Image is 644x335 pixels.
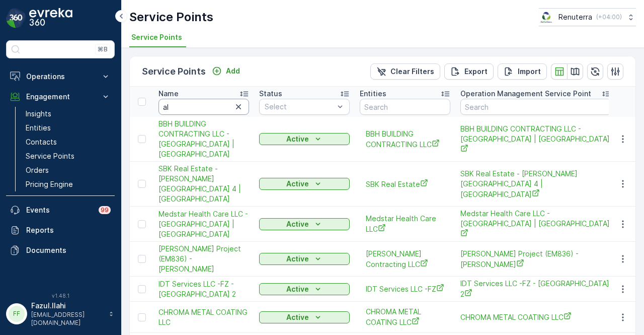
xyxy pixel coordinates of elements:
a: CHROMA METAL COATING LLC [158,307,249,327]
a: Contacts [22,135,115,149]
a: CHROMA METAL COATING LLC [460,312,611,322]
p: 99 [101,206,109,214]
button: Import [498,63,547,80]
a: Wade Adams Contracting LLC [366,249,444,270]
span: Medstar Health Care LLC - [GEOGRAPHIC_DATA] | [GEOGRAPHIC_DATA] [460,209,611,239]
a: CHROMA METAL COATING LLC [366,307,444,327]
a: Service Points [22,149,115,163]
div: Toggle Row Selected [138,285,146,293]
p: Pricing Engine [26,179,73,189]
div: Toggle Row Selected [138,255,146,263]
img: logo [6,8,26,28]
div: FF [9,306,25,322]
p: Active [286,179,309,189]
button: Export [444,63,494,80]
button: Add [208,65,244,77]
a: Wade Adams Project (EM836) - Nad Al Sheba [460,249,611,270]
a: SBK Real Estate - Mohd. Jassim Building 4 | Al Nahda [460,169,611,199]
a: Medstar Health Care LLC [366,214,444,234]
span: IDT Services LLC -FZ - [GEOGRAPHIC_DATA] 2 [158,279,249,299]
p: Service Points [142,64,206,79]
span: BBH BUILDING CONTRACTING LLC - [GEOGRAPHIC_DATA] | [GEOGRAPHIC_DATA] [460,124,611,155]
img: Screenshot_2024-07-26_at_13.33.01.png [539,12,554,23]
p: Documents [26,245,111,255]
p: Contacts [26,137,57,147]
p: Active [286,254,309,264]
a: Orders [22,163,115,177]
a: Pricing Engine [22,177,115,191]
input: Search [460,99,611,115]
span: IDT Services LLC -FZ - [GEOGRAPHIC_DATA] 2 [460,279,611,299]
button: FFFazul.Ilahi[EMAIL_ADDRESS][DOMAIN_NAME] [6,301,115,327]
p: Name [158,89,179,99]
p: Operation Management Service Point [460,89,591,99]
p: ⌘B [98,45,108,53]
button: Renuterra(+04:00) [539,8,636,26]
p: Active [286,134,309,144]
p: [EMAIL_ADDRESS][DOMAIN_NAME] [31,311,104,327]
p: Insights [26,109,51,119]
p: Reports [26,225,111,235]
p: Renuterra [558,12,592,22]
button: Engagement [6,87,115,107]
button: Active [259,178,350,190]
a: Medstar Health Care LLC - Gulf Towers | Oud Mehta [460,209,611,239]
a: Entities [22,121,115,135]
a: BBH BUILDING CONTRACTING LLC - Villa 70 Sanctuary Falls | Jumeirah Golf Estates [460,124,611,155]
span: [PERSON_NAME] Contracting LLC [366,249,444,270]
p: Active [286,219,309,229]
img: logo_dark-DEwI_e13.png [29,8,72,28]
input: Search [158,99,249,115]
p: Entities [26,123,51,133]
a: IDT Services LLC -FZ - Al Khawaneej 2 [158,279,249,299]
p: Orders [26,165,49,175]
p: Fazul.Ilahi [31,301,104,311]
p: Export [464,66,488,77]
button: Active [259,311,350,323]
span: SBK Real Estate - [PERSON_NAME] [GEOGRAPHIC_DATA] 4 | [GEOGRAPHIC_DATA] [158,164,249,204]
a: Medstar Health Care LLC - Gulf Towers | Oud Mehta [158,209,249,239]
p: ( +04:00 ) [596,13,622,21]
a: IDT Services LLC -FZ [366,284,444,294]
p: Events [26,205,93,215]
span: Medstar Health Care LLC - [GEOGRAPHIC_DATA] | [GEOGRAPHIC_DATA] [158,209,249,239]
a: SBK Real Estate [366,179,444,189]
a: IDT Services LLC -FZ - Al Khawaneej 2 [460,279,611,299]
p: Engagement [26,92,95,102]
p: Add [226,66,240,76]
span: Service Points [131,32,182,42]
a: Reports [6,220,115,240]
button: Clear Filters [370,63,440,80]
p: Entities [360,89,386,99]
span: v 1.48.1 [6,293,115,299]
div: Toggle Row Selected [138,313,146,321]
div: Toggle Row Selected [138,220,146,228]
p: Service Points [26,151,74,161]
p: Import [518,66,541,77]
a: Insights [22,107,115,121]
div: Toggle Row Selected [138,180,146,188]
p: Status [259,89,282,99]
span: SBK Real Estate - [PERSON_NAME] [GEOGRAPHIC_DATA] 4 | [GEOGRAPHIC_DATA] [460,169,611,199]
button: Active [259,218,350,230]
button: Active [259,283,350,295]
span: [PERSON_NAME] Project (EM836) - [PERSON_NAME] [460,249,611,270]
p: Service Points [129,9,213,25]
a: Wade Adams Project (EM836) - Nad Al Sheba [158,244,249,274]
p: Operations [26,72,95,82]
a: SBK Real Estate - Mohd. Jassim Building 4 | Al Nahda [158,164,249,204]
input: Search [360,99,450,115]
a: BBH BUILDING CONTRACTING LLC [366,129,444,150]
p: Active [286,312,309,322]
div: Toggle Row Selected [138,135,146,143]
a: BBH BUILDING CONTRACTING LLC - Villa 70 Sanctuary Falls | Jumeirah Golf Estates [158,119,249,159]
p: Clear Filters [390,66,434,77]
span: [PERSON_NAME] Project (EM836) - [PERSON_NAME] [158,244,249,274]
button: Active [259,253,350,265]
